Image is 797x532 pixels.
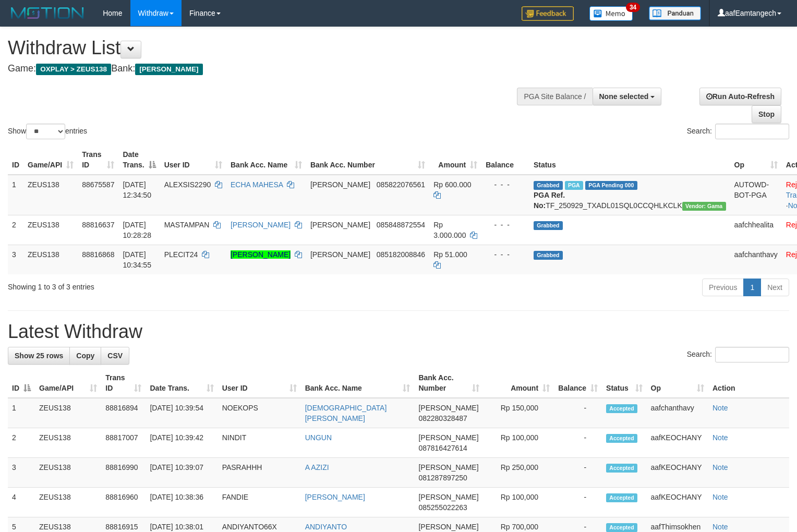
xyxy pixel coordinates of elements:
[481,145,529,175] th: Balance
[101,347,129,365] a: CSV
[8,64,521,74] h4: Game: Bank:
[146,458,218,488] td: [DATE] 10:39:07
[8,321,789,342] h1: Latest Withdraw
[8,38,521,58] h1: Withdraw List
[82,221,114,229] span: 88816637
[218,368,301,398] th: User ID: activate to sort column ascending
[730,245,782,274] td: aafchanthavy
[8,277,324,292] div: Showing 1 to 3 of 3 entries
[713,493,728,501] a: Note
[377,180,425,189] span: Copy 085822076561 to clipboard
[647,398,708,428] td: aafchanthavy
[8,398,35,428] td: 1
[101,428,146,458] td: 88817007
[730,175,782,215] td: AUTOWD-BOT-PGA
[484,398,554,428] td: Rp 150,000
[23,245,78,274] td: ZEUS138
[554,458,602,488] td: -
[534,181,563,190] span: Grabbed
[101,398,146,428] td: 88816894
[418,414,467,422] span: Copy 082280328487 to clipboard
[8,347,70,365] a: Show 25 rows
[78,145,118,175] th: Trans ID: activate to sort column ascending
[301,368,415,398] th: Bank Acc. Name: activate to sort column ascending
[146,368,218,398] th: Date Trans.: activate to sort column ascending
[35,488,101,517] td: ZEUS138
[306,145,429,175] th: Bank Acc. Number: activate to sort column ascending
[8,428,35,458] td: 2
[713,463,728,471] a: Note
[486,249,525,260] div: - - -
[702,279,744,296] a: Previous
[23,215,78,245] td: ZEUS138
[218,428,301,458] td: NINDIT
[418,474,467,482] span: Copy 081287897250 to clipboard
[231,180,283,189] a: ECHA MAHESA
[433,180,471,189] span: Rp 600.000
[715,124,789,139] input: Search:
[534,191,565,210] b: PGA Ref. No:
[82,180,114,189] span: 88675587
[486,179,525,190] div: - - -
[146,488,218,517] td: [DATE] 10:38:36
[160,145,226,175] th: User ID: activate to sort column ascending
[35,428,101,458] td: ZEUS138
[310,221,370,229] span: [PERSON_NAME]
[429,145,481,175] th: Amount: activate to sort column ascending
[713,433,728,442] a: Note
[305,493,365,501] a: [PERSON_NAME]
[649,6,701,20] img: panduan.png
[164,180,211,189] span: ALEXSIS2290
[522,6,574,21] img: Feedback.jpg
[599,92,649,101] span: None selected
[218,488,301,517] td: FANDIE
[484,428,554,458] td: Rp 100,000
[529,175,730,215] td: TF_250929_TXADL01SQL0CCQHLKCLK
[554,368,602,398] th: Balance: activate to sort column ascending
[602,368,646,398] th: Status: activate to sort column ascending
[534,251,563,260] span: Grabbed
[418,493,478,501] span: [PERSON_NAME]
[310,180,370,189] span: [PERSON_NAME]
[418,404,478,412] span: [PERSON_NAME]
[123,250,151,269] span: [DATE] 10:34:55
[606,434,637,443] span: Accepted
[554,488,602,517] td: -
[107,352,123,360] span: CSV
[8,124,87,139] label: Show entries
[593,88,662,105] button: None selected
[760,279,789,296] a: Next
[15,352,63,360] span: Show 25 rows
[418,463,478,471] span: [PERSON_NAME]
[606,493,637,502] span: Accepted
[101,458,146,488] td: 88816990
[529,145,730,175] th: Status
[226,145,306,175] th: Bank Acc. Name: activate to sort column ascending
[414,368,484,398] th: Bank Acc. Number: activate to sort column ascending
[730,215,782,245] td: aafchhealita
[8,458,35,488] td: 3
[8,215,23,245] td: 2
[76,352,94,360] span: Copy
[752,105,781,123] a: Stop
[35,368,101,398] th: Game/API: activate to sort column ascending
[708,368,789,398] th: Action
[418,503,467,512] span: Copy 085255022263 to clipboard
[377,221,425,229] span: Copy 085848872554 to clipboard
[146,398,218,428] td: [DATE] 10:39:54
[589,6,633,21] img: Button%20Memo.svg
[433,250,467,259] span: Rp 51.000
[554,428,602,458] td: -
[310,250,370,259] span: [PERSON_NAME]
[305,463,329,471] a: A AZIZI
[135,64,202,75] span: [PERSON_NAME]
[164,221,210,229] span: MASTAMPAN
[35,458,101,488] td: ZEUS138
[585,181,637,190] span: PGA Pending
[231,250,291,259] a: [PERSON_NAME]
[377,250,425,259] span: Copy 085182008846 to clipboard
[484,368,554,398] th: Amount: activate to sort column ascending
[647,368,708,398] th: Op: activate to sort column ascending
[36,64,111,75] span: OXPLAY > ZEUS138
[218,458,301,488] td: PASRAHHH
